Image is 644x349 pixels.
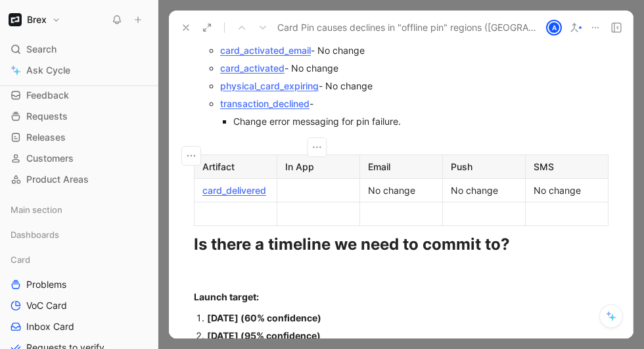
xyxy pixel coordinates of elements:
[194,291,259,302] span: Launch target:
[220,43,609,57] div: - No change
[220,80,319,91] a: physical_card_expiring
[5,225,152,248] div: Dashboards
[5,296,152,315] a: VoC Card
[220,62,285,74] a: card_activated
[368,160,434,174] div: Email
[5,85,152,105] a: Feedback
[220,45,311,56] a: card_activated_email
[26,110,68,123] span: Requests
[207,312,321,323] strong: 60% confidence)
[194,235,510,254] span: Is there a timeline we need to commit to?
[26,278,66,291] span: Problems
[26,299,67,312] span: VoC Card
[207,312,244,323] span: [DATE] (
[9,13,22,26] img: Brex
[26,173,89,186] span: Product Areas
[233,114,609,128] div: Change error messaging for pin failure.
[26,89,69,102] span: Feedback
[5,317,152,337] a: Inbox Card
[26,131,66,144] span: Releases
[534,183,600,197] div: No change
[5,60,152,80] a: Ask Cycle
[26,41,57,57] span: Search
[451,160,517,174] div: Push
[202,185,266,196] a: card_delivered
[202,160,269,174] div: Artifact
[368,183,434,197] div: No change
[220,98,310,109] a: transaction_declined
[285,160,352,174] div: In App
[5,106,152,126] a: Requests
[451,183,517,197] div: No change
[26,320,74,333] span: Inbox Card
[5,200,152,220] div: Main section
[26,152,74,165] span: Customers
[5,39,152,59] div: Search
[5,275,152,294] a: Problems
[534,160,600,174] div: SMS
[5,200,152,223] div: Main section
[11,203,62,216] span: Main section
[277,20,540,35] span: Card Pin causes declines in "offline pin" regions ([GEOGRAPHIC_DATA], CAN, JP, etc.)
[11,253,30,266] span: Card
[220,79,609,93] div: - No change
[5,250,152,269] div: Card
[5,225,152,244] div: Dashboards
[26,62,70,78] span: Ask Cycle
[5,149,152,168] a: Customers
[11,228,59,241] span: Dashboards
[220,61,609,75] div: - No change
[5,11,64,29] button: BrexBrex
[27,14,47,26] h1: Brex
[220,97,609,110] div: -
[5,170,152,189] a: Product Areas
[547,21,561,34] div: A
[207,330,321,341] strong: [DATE] (95% confidence)
[5,128,152,147] a: Releases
